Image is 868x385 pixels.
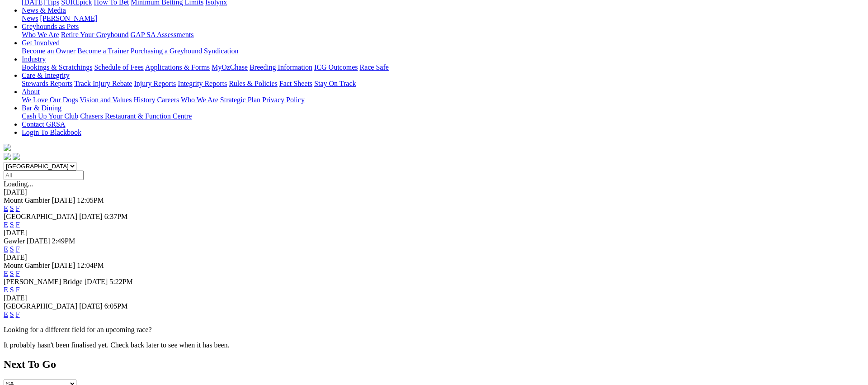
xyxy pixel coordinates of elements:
[4,153,11,160] img: facebook.svg
[314,80,356,87] a: Stay On Track
[250,63,312,71] a: Breeding Information
[145,63,210,71] a: Applications & Forms
[4,144,11,151] img: logo-grsa-white.png
[16,310,20,318] a: F
[212,63,248,71] a: MyOzChase
[27,237,50,245] span: [DATE]
[94,63,143,71] a: Schedule of Fees
[22,31,864,39] div: Greyhounds as Pets
[61,31,129,38] a: Retire Your Greyhound
[22,88,40,95] a: About
[80,112,192,120] a: Chasers Restaurant & Function Centre
[10,204,14,212] a: S
[22,6,66,14] a: News & Media
[134,80,176,87] a: Injury Reports
[4,302,77,310] span: [GEOGRAPHIC_DATA]
[204,47,238,55] a: Syndication
[131,31,194,38] a: GAP SA Assessments
[4,341,230,349] partial: It probably hasn't been finalised yet. Check back later to see when it has been.
[16,204,20,212] a: F
[22,39,60,47] a: Get Involved
[359,63,388,71] a: Race Safe
[22,80,72,87] a: Stewards Reports
[4,310,8,318] a: E
[52,196,75,204] span: [DATE]
[262,96,305,104] a: Privacy Policy
[13,153,20,160] img: twitter.svg
[16,270,20,277] a: F
[10,245,14,253] a: S
[22,31,59,38] a: Who We Are
[52,261,75,269] span: [DATE]
[4,171,84,180] input: Select date
[104,213,128,220] span: 6:37PM
[22,14,38,22] a: News
[74,80,132,87] a: Track Injury Rebate
[79,213,103,220] span: [DATE]
[77,196,104,204] span: 12:05PM
[10,286,14,294] a: S
[104,302,128,310] span: 6:05PM
[314,63,358,71] a: ICG Outcomes
[4,196,50,204] span: Mount Gambier
[4,237,25,245] span: Gawler
[4,326,864,334] p: Looking for a different field for an upcoming race?
[22,14,864,23] div: News & Media
[10,270,14,277] a: S
[181,96,218,104] a: Who We Are
[16,245,20,253] a: F
[22,128,81,136] a: Login To Blackbook
[22,120,65,128] a: Contact GRSA
[220,96,260,104] a: Strategic Plan
[79,302,103,310] span: [DATE]
[22,23,79,30] a: Greyhounds as Pets
[178,80,227,87] a: Integrity Reports
[4,286,8,294] a: E
[4,221,8,228] a: E
[22,96,78,104] a: We Love Our Dogs
[133,96,155,104] a: History
[22,80,864,88] div: Care & Integrity
[4,270,8,277] a: E
[4,245,8,253] a: E
[40,14,97,22] a: [PERSON_NAME]
[22,47,75,55] a: Become an Owner
[16,286,20,294] a: F
[22,55,46,63] a: Industry
[4,358,864,371] h2: Next To Go
[10,221,14,228] a: S
[4,188,864,196] div: [DATE]
[4,261,50,269] span: Mount Gambier
[22,104,61,112] a: Bar & Dining
[4,204,8,212] a: E
[4,213,77,220] span: [GEOGRAPHIC_DATA]
[22,112,78,120] a: Cash Up Your Club
[229,80,278,87] a: Rules & Policies
[157,96,179,104] a: Careers
[77,261,104,269] span: 12:04PM
[279,80,312,87] a: Fact Sheets
[4,229,864,237] div: [DATE]
[80,96,132,104] a: Vision and Values
[4,294,864,302] div: [DATE]
[22,63,864,71] div: Industry
[131,47,202,55] a: Purchasing a Greyhound
[22,47,864,55] div: Get Involved
[85,278,108,285] span: [DATE]
[22,71,70,79] a: Care & Integrity
[10,310,14,318] a: S
[22,112,864,120] div: Bar & Dining
[4,180,33,188] span: Loading...
[4,253,864,261] div: [DATE]
[109,278,133,285] span: 5:22PM
[22,63,92,71] a: Bookings & Scratchings
[16,221,20,228] a: F
[52,237,75,245] span: 2:49PM
[4,278,83,285] span: [PERSON_NAME] Bridge
[22,96,864,104] div: About
[77,47,129,55] a: Become a Trainer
